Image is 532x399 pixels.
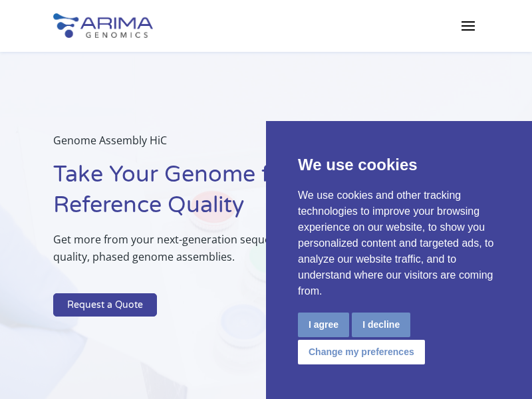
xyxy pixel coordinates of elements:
button: I decline [352,313,410,337]
h1: Take Your Genome from Draft to Reference Quality [53,160,479,231]
p: Genome Assembly HiC [53,132,479,160]
a: Request a Quote [53,293,157,317]
p: We use cookies [298,153,500,177]
p: Get more from your next-generation sequencing data with the Arima Hi-C for high-quality, phased g... [53,231,479,276]
button: I agree [298,313,349,337]
img: Arima-Genomics-logo [53,13,153,38]
p: We use cookies and other tracking technologies to improve your browsing experience on our website... [298,188,500,299]
button: Change my preferences [298,340,425,364]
